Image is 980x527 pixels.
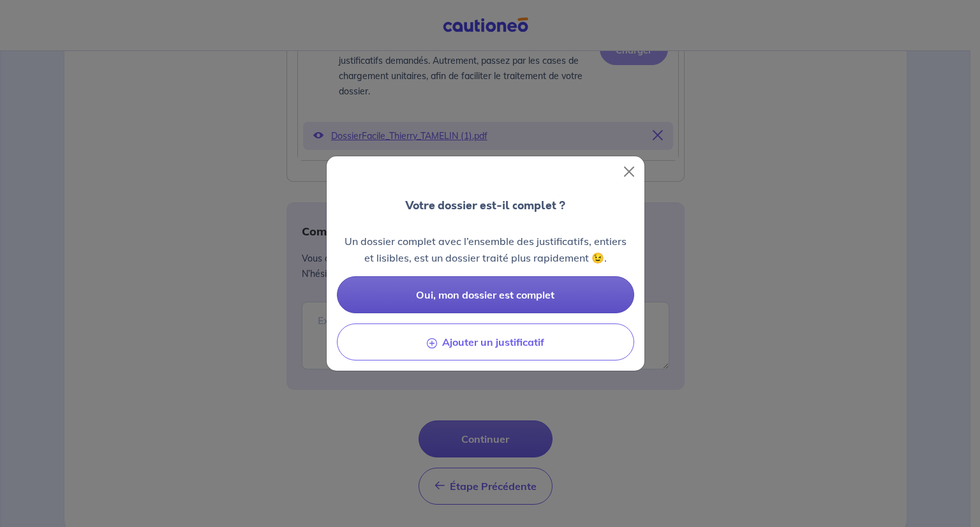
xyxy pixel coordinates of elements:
[337,323,634,360] button: Ajouter un justificatif
[405,197,565,214] p: Votre dossier est-il complet ?
[337,233,634,266] p: Un dossier complet avec l’ensemble des justificatifs, entiers et lisibles, est un dossier traité ...
[619,161,639,182] button: Close
[416,288,554,301] span: Oui, mon dossier est complet
[442,336,544,348] span: Ajouter un justificatif
[337,276,634,313] button: Oui, mon dossier est complet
